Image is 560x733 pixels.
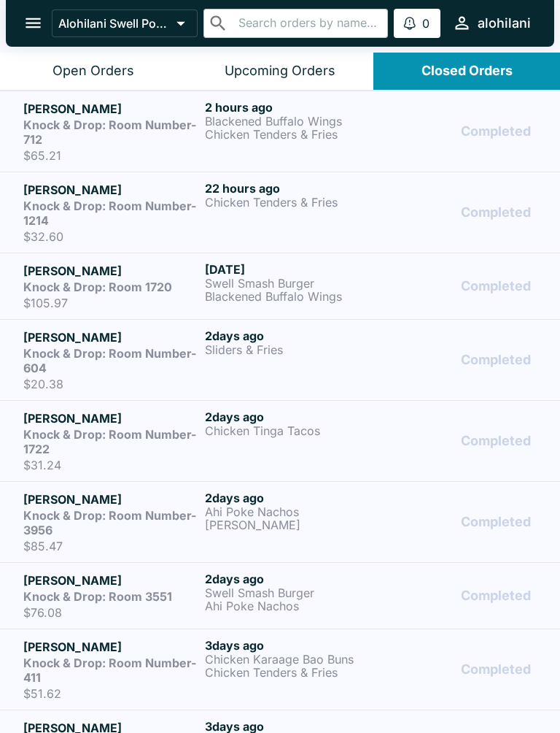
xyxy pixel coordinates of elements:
[23,329,199,346] h5: [PERSON_NAME]
[205,653,381,666] p: Chicken Karaage Bao Buns
[205,329,264,343] span: 2 days ago
[205,277,381,290] p: Swell Smash Burger
[205,638,264,653] span: 3 days ago
[23,229,199,244] p: $32.60
[23,491,199,508] h5: [PERSON_NAME]
[23,656,196,685] strong: Knock & Drop: Room Number-411
[23,280,172,294] strong: Knock & Drop: Room 1720
[23,427,196,456] strong: Knock & Drop: Room Number-1722
[23,638,199,656] h5: [PERSON_NAME]
[422,16,429,31] p: 0
[23,686,199,701] p: $51.62
[205,181,381,196] h6: 22 hours ago
[421,63,513,80] div: Closed Orders
[205,196,381,209] p: Chicken Tenders & Fries
[205,424,381,437] p: Chicken Tinga Tacos
[23,262,199,280] h5: [PERSON_NAME]
[205,115,381,128] p: Blackened Buffalo Wings
[205,128,381,141] p: Chicken Tenders & Fries
[205,518,381,531] p: [PERSON_NAME]
[52,9,198,37] button: Alohilani Swell Pool & Bar
[23,100,199,118] h5: [PERSON_NAME]
[23,458,199,472] p: $31.24
[23,410,199,427] h5: [PERSON_NAME]
[205,666,381,679] p: Chicken Tenders & Fries
[23,199,196,228] strong: Knock & Drop: Room Number-1214
[15,4,52,42] button: open drawer
[446,7,537,39] button: alohilani
[205,343,381,356] p: Sliders & Fries
[234,13,381,34] input: Search orders by name or phone number
[478,15,531,32] div: alohilani
[205,491,264,505] span: 2 days ago
[23,148,199,163] p: $65.21
[23,539,199,553] p: $85.47
[23,377,199,391] p: $20.38
[225,63,335,80] div: Upcoming Orders
[205,572,264,586] span: 2 days ago
[205,290,381,303] p: Blackened Buffalo Wings
[205,262,381,277] h6: [DATE]
[58,16,171,31] p: Alohilani Swell Pool & Bar
[23,118,196,147] strong: Knock & Drop: Room Number-712
[52,63,134,80] div: Open Orders
[23,589,172,604] strong: Knock & Drop: Room 3551
[23,605,199,620] p: $76.08
[205,100,381,115] h6: 2 hours ago
[205,599,381,613] p: Ahi Poke Nachos
[23,296,199,310] p: $105.97
[23,181,199,199] h5: [PERSON_NAME]
[23,346,196,375] strong: Knock & Drop: Room Number-604
[205,586,381,599] p: Swell Smash Burger
[205,410,264,424] span: 2 days ago
[23,508,196,537] strong: Knock & Drop: Room Number-3956
[23,572,199,589] h5: [PERSON_NAME]
[205,505,381,518] p: Ahi Poke Nachos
